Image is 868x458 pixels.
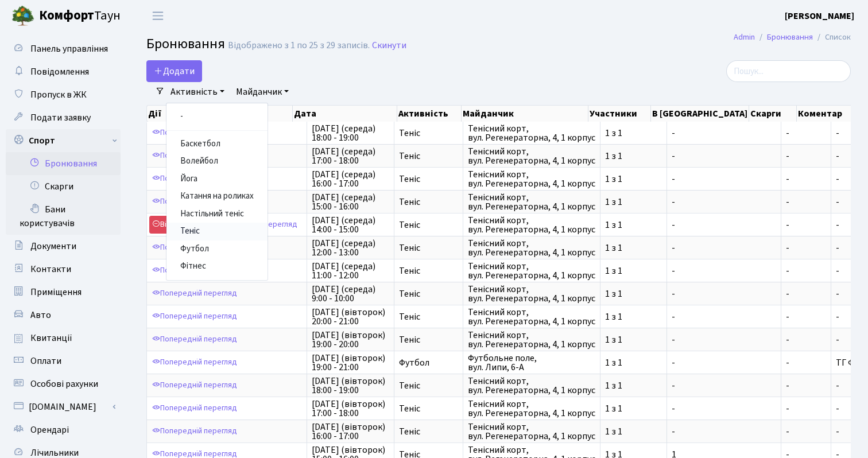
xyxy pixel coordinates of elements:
[149,147,240,165] a: Попередній перегляд
[6,175,121,198] a: Скарги
[672,243,776,253] span: -
[30,332,72,344] span: Квитанції
[836,402,839,415] span: -
[231,82,293,102] a: Майданчик
[30,111,91,124] span: Подати заявку
[312,399,389,418] span: [DATE] (вівторок) 17:00 - 18:00
[149,422,240,440] a: Попередній перегляд
[797,106,858,122] th: Коментар
[149,262,240,280] a: Попередній перегляд
[468,193,595,211] span: Тенісний корт, вул. Регенераторна, 4, 1 корпус
[672,174,776,184] span: -
[716,25,868,49] nav: breadcrumb
[166,240,268,258] a: Футбол
[836,425,839,438] span: -
[399,220,458,230] span: Теніс
[605,289,662,298] span: 1 з 1
[30,88,87,101] span: Пропуск в ЖК
[605,404,662,413] span: 1 з 1
[468,170,595,188] span: Тенісний корт, вул. Регенераторна, 4, 1 корпус
[228,40,370,51] div: Відображено з 1 по 25 з 29 записів.
[605,174,662,184] span: 1 з 1
[312,422,389,441] span: [DATE] (вівторок) 16:00 - 17:00
[672,129,776,138] span: -
[166,108,268,126] a: -
[166,205,268,223] a: Настільний теніс
[399,381,458,390] span: Теніс
[399,404,458,413] span: Теніс
[399,289,458,298] span: Теніс
[149,308,240,325] a: Попередній перегляд
[468,331,595,349] span: Тенісний корт, вул. Регенераторна, 4, 1 корпус
[786,358,826,367] span: -
[672,152,776,161] span: -
[468,308,595,326] span: Тенісний корт, вул. Регенераторна, 4, 1 корпус
[30,424,69,436] span: Орендарі
[30,286,82,298] span: Приміщення
[813,31,851,44] li: Список
[166,82,229,102] a: Активність
[605,266,662,275] span: 1 з 1
[605,335,662,344] span: 1 з 1
[146,60,202,82] button: Додати
[836,288,839,300] span: -
[786,243,826,253] span: -
[786,335,826,344] span: -
[30,240,76,253] span: Документи
[147,106,293,122] th: Дії
[149,377,240,394] a: Попередній перегляд
[785,9,854,23] a: [PERSON_NAME]
[786,197,826,207] span: -
[6,129,121,152] a: Спорт
[605,220,662,230] span: 1 з 1
[399,312,458,321] span: Теніс
[30,378,98,390] span: Особові рахунки
[6,281,121,304] a: Приміщення
[836,219,839,231] span: -
[672,220,776,230] span: -
[6,106,121,129] a: Подати заявку
[836,150,839,162] span: -
[468,377,595,395] span: Тенісний корт, вул. Регенераторна, 4, 1 корпус
[312,239,389,257] span: [DATE] (середа) 12:00 - 13:00
[836,379,839,392] span: -
[786,312,826,321] span: -
[312,331,389,349] span: [DATE] (вівторок) 19:00 - 20:00
[786,152,826,161] span: -
[149,354,240,371] a: Попередній перегляд
[372,40,406,51] a: Скинути
[605,129,662,138] span: 1 з 1
[6,327,121,350] a: Квитанції
[6,83,121,106] a: Пропуск в ЖК
[468,354,595,372] span: Футбольне поле, вул. Липи, 6-А
[6,350,121,372] a: Оплати
[6,418,121,441] a: Орендарі
[146,34,225,54] span: Бронювання
[786,427,826,436] span: -
[6,372,121,395] a: Особові рахунки
[166,223,268,240] a: Теніс
[605,243,662,253] span: 1 з 1
[144,6,172,25] button: Переключити навігацію
[605,381,662,390] span: 1 з 1
[149,399,240,417] a: Попередній перегляд
[166,135,268,153] a: Баскетбол
[166,188,268,205] a: Катання на роликах
[6,37,121,60] a: Панель управління
[786,266,826,275] span: -
[605,312,662,321] span: 1 з 1
[468,262,595,280] span: Тенісний корт, вул. Регенераторна, 4, 1 корпус
[397,106,462,122] th: Активність
[399,174,458,184] span: Теніс
[312,285,389,303] span: [DATE] (середа) 9:00 - 10:00
[468,124,595,142] span: Тенісний корт, вул. Регенераторна, 4, 1 корпус
[605,358,662,367] span: 1 з 1
[166,258,268,275] a: Фітнес
[672,404,776,413] span: -
[399,427,458,436] span: Теніс
[312,354,389,372] span: [DATE] (вівторок) 19:00 - 21:00
[6,235,121,258] a: Документи
[836,310,839,323] span: -
[672,335,776,344] span: -
[166,170,268,188] a: Йога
